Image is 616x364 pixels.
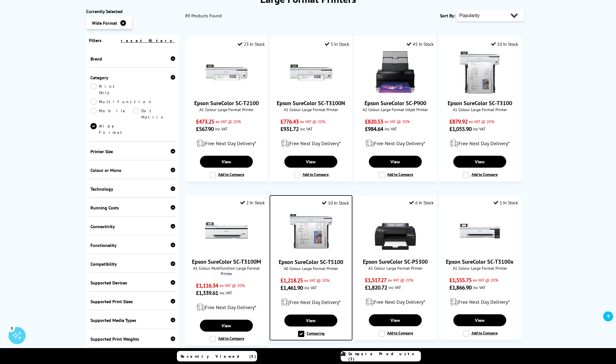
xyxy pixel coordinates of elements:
[284,156,337,168] a: View
[440,13,455,18] span: Sort By:
[300,126,313,132] span: inc VAT
[240,200,265,205] div: 2 In Stock
[133,108,175,120] a: Dot Matrix
[363,258,428,265] a: Epson SureColor SC-P5300
[385,126,397,132] span: inc VAT
[216,119,241,124] span: ex VAT @ 20%
[205,248,248,253] a: Epson SureColor SC-T3100M
[205,89,248,95] a: Epson SureColor SC-T2100
[90,299,175,304] div: Supported Print Sizes
[298,331,324,337] label: Comparing
[491,41,518,47] div: 10 In Stock
[188,107,265,112] span: A1 Colour Large Format Printer
[449,125,472,133] span: £1,055.90
[357,265,434,271] span: A2 Colour Large Format Printer
[273,136,349,151] div: modal_delivery
[374,210,417,252] img: Epson SureColor SC-P5300
[446,258,514,265] a: Epson SureColor SC-T3100x
[238,41,264,47] div: 23 In Stock
[273,294,349,310] div: modal_delivery
[90,108,133,120] a: Mobile
[280,277,303,284] span: £1,218.25
[9,325,15,331] div: 3
[448,99,512,107] a: Epson SureColor SC-T3100
[205,51,248,94] img: Epson SureColor SC-T2100
[90,261,175,267] div: Compatibility
[280,125,299,133] span: £931.72
[453,314,506,326] a: View
[473,285,485,290] span: inc VAT
[290,51,332,94] img: Epson SureColor SC-T3100N
[458,248,501,253] a: Epson SureColor SC-T3100x
[304,285,317,290] span: inc VAT
[357,107,434,112] span: A2 Colour Large Format Inkjet Printer
[369,156,422,168] a: View
[494,200,518,205] div: 1 In Stock
[357,136,434,151] div: modal_delivery
[463,330,498,337] label: Add to Compare
[388,285,401,290] span: inc VAT
[121,38,175,43] a: reset filters
[458,51,501,94] img: Epson SureColor SC-T3100
[86,9,179,14] div: Currently Selected
[90,280,175,286] div: Supported Devices
[341,351,421,361] a: Compare Products (3)
[449,118,468,125] span: £879.92
[325,41,349,47] div: 5 In Stock
[90,149,175,154] div: Printer Size
[90,242,175,248] div: Functionality
[379,330,413,337] label: Add to Compare
[89,38,102,43] span: Filters
[449,284,472,291] span: £1,866.90
[210,172,244,178] label: Add to Compare
[442,136,518,151] div: modal_delivery
[90,186,175,192] div: Technology
[409,200,434,205] div: 6 In Stock
[192,258,261,265] a: Epson SureColor SC-T3100M
[449,276,472,284] span: £1,555.75
[442,107,518,112] span: A1 Colour Large Format Printer
[196,289,218,297] span: £1,339.61
[365,118,383,125] span: £820.53
[290,89,332,95] a: Epson SureColor SC-T3100N
[280,284,303,292] span: £1,461.90
[357,294,434,310] div: modal_delivery
[188,136,265,151] div: modal_delivery
[365,125,383,133] span: £984.64
[194,99,259,107] a: Epson SureColor SC-T2100
[407,41,433,47] div: 45 In Stock
[177,351,257,361] a: Recently Viewed (5)
[188,299,265,315] div: modal_delivery
[442,265,518,271] span: A1 Colour Large Format Printer
[304,278,330,283] span: ex VAT @ 20%
[200,156,253,168] a: View
[200,320,253,332] a: View
[210,336,244,342] label: Add to Compare
[379,172,413,178] label: Add to Compare
[220,290,232,296] span: inc VAT
[90,224,175,229] div: Connectivity
[90,83,133,96] a: Print Only
[90,205,175,211] div: Running Costs
[458,210,501,252] img: Epson SureColor SC-T3100x
[196,125,214,133] span: £567.90
[277,99,345,107] a: Epson SureColor SC-T3100N
[280,118,299,125] span: £776.43
[284,315,337,326] a: View
[458,89,501,95] a: Epson SureColor SC-T3100
[374,89,417,95] a: Epson SureColor SC-P900
[374,248,417,253] a: Epson SureColor SC-P5300
[385,119,410,124] span: ex VAT @ 20%
[90,167,175,173] div: Colour or Mono
[442,294,518,310] div: modal_delivery
[90,123,133,136] a: Wide Format
[365,99,426,107] a: Epson SureColor SC-P900
[90,317,175,323] div: Supported Media Types
[90,336,175,342] div: Supported Print Weights
[469,119,494,124] span: ex VAT @ 20%
[273,107,349,112] span: A1 Colour Large Format Printer
[90,99,152,105] a: Multifunction
[473,277,498,283] span: ex VAT @ 20%
[188,265,265,276] span: A1 Colour Multifunction Large Format Printer
[348,351,421,361] span: Compare Products (3)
